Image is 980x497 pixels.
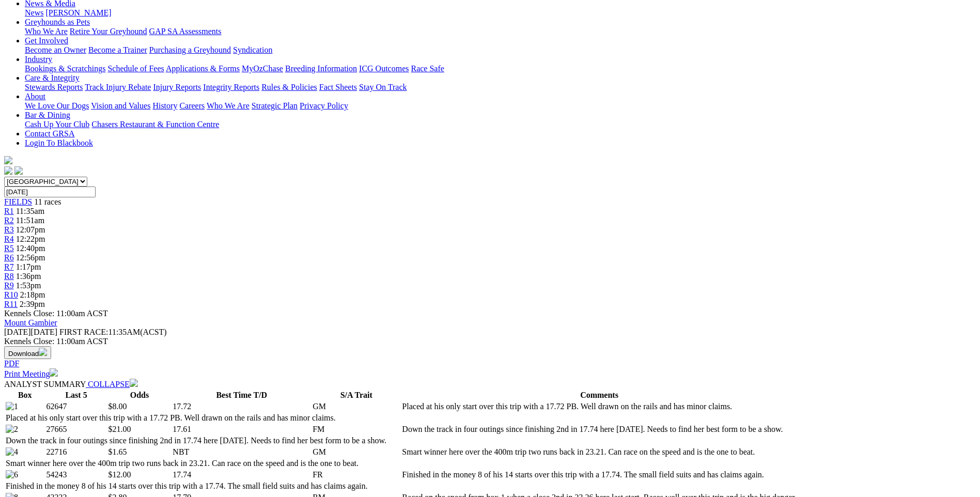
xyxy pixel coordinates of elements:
[4,216,14,225] a: R2
[312,401,400,412] td: GM
[4,207,14,215] a: R1
[25,27,976,36] div: Greyhounds as Pets
[179,101,205,110] a: Careers
[4,244,14,253] span: R5
[172,390,311,400] th: Best Time T/D
[172,470,311,480] td: 17.74
[4,262,14,271] a: R7
[359,83,407,91] a: Stay On Track
[20,300,45,308] span: 2:39pm
[5,413,400,423] td: Placed at his only start over this trip with a 17.72 PB. Well drawn on the rails and has minor cl...
[25,45,976,55] div: Get Involved
[6,470,18,479] img: 6
[16,216,44,225] span: 11:51am
[16,225,45,234] span: 12:07pm
[108,425,131,433] span: $21.00
[5,436,400,446] td: Down the track in four outings since finishing 2nd in 17.74 here [DATE]. Needs to find her best f...
[285,64,357,73] a: Breeding Information
[300,101,348,110] a: Privacy Policy
[25,45,86,54] a: Become an Owner
[4,281,14,290] a: R9
[25,111,70,119] a: Bar & Dining
[172,424,311,434] td: 17.61
[4,290,18,299] span: R10
[4,328,31,336] span: [DATE]
[242,64,283,73] a: MyOzChase
[25,73,80,82] a: Care & Integrity
[25,18,90,26] a: Greyhounds as Pets
[5,390,45,400] th: Box
[4,235,14,243] a: R4
[39,348,47,356] img: download.svg
[88,45,147,54] a: Become a Trainer
[312,447,400,457] td: GM
[4,337,976,346] div: Kennels Close: 11:00am ACST
[401,390,797,400] th: Comments
[16,262,41,271] span: 1:17pm
[172,447,311,457] td: NBT
[4,346,51,359] button: Download
[108,390,172,400] th: Odds
[4,359,19,368] a: PDF
[16,207,44,215] span: 11:35am
[25,138,93,147] a: Login To Blackbook
[46,470,107,480] td: 54243
[25,27,68,36] a: Who We Are
[359,64,409,73] a: ICG Outcomes
[4,225,14,234] a: R3
[4,328,57,336] span: [DATE]
[4,166,12,175] img: facebook.svg
[25,120,89,129] a: Cash Up Your Club
[34,197,61,206] span: 11 races
[166,64,240,73] a: Applications & Forms
[5,458,400,469] td: Smart winner here over the 400m trip two runs back in 23.21. Can race on the speed and is the one...
[153,83,201,91] a: Injury Reports
[312,424,400,434] td: FM
[4,359,976,368] div: Download
[16,253,45,262] span: 12:56pm
[25,64,105,73] a: Bookings & Scratchings
[91,101,150,110] a: Vision and Values
[25,55,52,64] a: Industry
[4,253,14,262] a: R6
[4,318,57,327] a: Mount Gambier
[4,272,14,281] a: R8
[107,64,164,73] a: Schedule of Fees
[25,83,976,92] div: Care & Integrity
[25,101,976,111] div: About
[25,83,83,91] a: Stewards Reports
[4,309,108,318] span: Kennels Close: 11:00am ACST
[4,300,18,308] a: R11
[16,272,41,281] span: 1:36pm
[50,368,58,377] img: printer.svg
[4,187,96,197] input: Select date
[20,290,45,299] span: 2:18pm
[91,120,219,129] a: Chasers Restaurant & Function Centre
[25,8,976,18] div: News & Media
[86,380,138,389] a: COLLAPSE
[4,369,58,378] a: Print Meeting
[46,424,107,434] td: 27665
[149,45,231,54] a: Purchasing a Greyhound
[16,235,45,243] span: 12:22pm
[207,101,250,110] a: Who We Are
[401,470,797,480] td: Finished in the money 8 of his 14 starts over this trip with a 17.74. The small field suits and h...
[16,244,45,253] span: 12:40pm
[70,27,147,36] a: Retire Your Greyhound
[59,328,167,336] span: 11:35AM(ACST)
[233,45,272,54] a: Syndication
[45,8,111,17] a: [PERSON_NAME]
[4,156,12,164] img: logo-grsa-white.png
[152,101,177,110] a: History
[25,101,89,110] a: We Love Our Dogs
[16,281,41,290] span: 1:53pm
[4,197,32,206] a: FIELDS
